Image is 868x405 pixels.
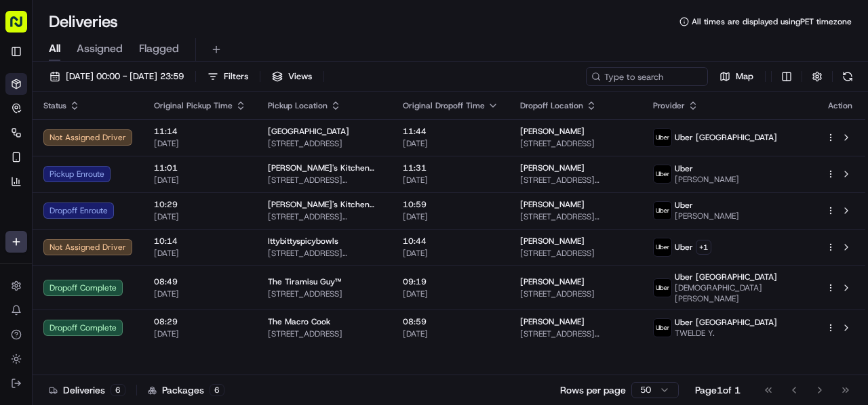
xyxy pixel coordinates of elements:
[268,276,341,287] span: The Tiramisu Guy™
[403,100,485,111] span: Original Dropoff Time
[695,383,741,397] div: Page 1 of 1
[268,163,381,173] span: [PERSON_NAME]'s Kitchen LLC
[403,126,498,137] span: 11:44
[838,67,857,86] button: Refresh
[268,316,330,327] span: The Macro Cook
[66,70,184,83] span: [DATE] 00:00 - [DATE] 23:59
[654,129,671,146] img: uber-new-logo.jpeg
[520,211,631,222] span: [STREET_ADDRESS][US_STATE]
[154,126,246,137] span: 11:14
[520,316,585,327] span: [PERSON_NAME]
[520,126,585,137] span: [PERSON_NAME]
[268,138,381,149] span: [STREET_ADDRESS]
[49,41,60,57] span: All
[154,248,246,259] span: [DATE]
[675,163,693,174] span: Uber
[43,100,66,111] span: Status
[403,316,498,327] span: 08:59
[675,328,777,339] span: TWELDE Y.
[154,199,246,210] span: 10:29
[268,236,338,247] span: Ittybittyspicybowls
[560,383,626,397] p: Rows per page
[154,163,246,173] span: 11:01
[43,67,190,86] button: [DATE] 00:00 - [DATE] 23:59
[268,199,381,210] span: [PERSON_NAME]'s Kitchen LLC
[224,70,248,83] span: Filters
[654,279,671,297] img: uber-new-logo.jpeg
[520,328,631,339] span: [STREET_ADDRESS][PERSON_NAME]
[520,199,585,210] span: [PERSON_NAME]
[288,70,312,83] span: Views
[154,276,246,287] span: 08:49
[403,138,498,149] span: [DATE]
[675,282,804,304] span: [DEMOGRAPHIC_DATA][PERSON_NAME]
[403,199,498,210] span: 10:59
[154,175,246,186] span: [DATE]
[520,138,631,149] span: [STREET_ADDRESS]
[654,202,671,219] img: uber-new-logo.jpeg
[520,289,631,299] span: [STREET_ADDRESS]
[403,289,498,299] span: [DATE]
[403,328,498,339] span: [DATE]
[201,67,254,86] button: Filters
[154,289,246,299] span: [DATE]
[675,174,739,185] span: [PERSON_NAME]
[268,175,381,186] span: [STREET_ADDRESS][PERSON_NAME]
[654,165,671,183] img: uber-new-logo.jpeg
[675,242,693,253] span: Uber
[675,317,777,328] span: Uber [GEOGRAPHIC_DATA]
[268,211,381,222] span: [STREET_ADDRESS][PERSON_NAME]
[268,126,349,137] span: [GEOGRAPHIC_DATA]
[403,248,498,259] span: [DATE]
[268,100,328,111] span: Pickup Location
[653,100,685,111] span: Provider
[49,383,125,397] div: Deliveries
[154,316,246,327] span: 08:29
[696,240,711,255] button: +1
[520,100,583,111] span: Dropoff Location
[654,238,671,256] img: uber-new-logo.jpeg
[154,100,233,111] span: Original Pickup Time
[77,41,123,57] span: Assigned
[520,175,631,186] span: [STREET_ADDRESS][US_STATE]
[403,236,498,247] span: 10:44
[49,11,118,33] h1: Deliveries
[139,41,179,57] span: Flagged
[713,67,759,86] button: Map
[520,236,585,247] span: [PERSON_NAME]
[692,16,852,27] span: All times are displayed using PET timezone
[403,276,498,287] span: 09:19
[586,67,708,86] input: Type to search
[520,163,585,173] span: [PERSON_NAME]
[403,163,498,173] span: 11:31
[154,138,246,149] span: [DATE]
[403,211,498,222] span: [DATE]
[675,272,777,282] span: Uber [GEOGRAPHIC_DATA]
[826,100,854,111] div: Action
[675,132,777,143] span: Uber [GEOGRAPHIC_DATA]
[520,276,585,287] span: [PERSON_NAME]
[403,175,498,186] span: [DATE]
[268,289,381,299] span: [STREET_ADDRESS]
[654,319,671,337] img: uber-new-logo.jpeg
[520,248,631,259] span: [STREET_ADDRESS]
[266,67,318,86] button: Views
[154,211,246,222] span: [DATE]
[154,236,246,247] span: 10:14
[675,211,739,221] span: [PERSON_NAME]
[736,70,753,83] span: Map
[210,384,224,396] div: 6
[111,384,125,396] div: 6
[675,200,693,211] span: Uber
[154,328,246,339] span: [DATE]
[268,328,381,339] span: [STREET_ADDRESS]
[148,383,224,397] div: Packages
[268,248,381,259] span: [STREET_ADDRESS][PERSON_NAME]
